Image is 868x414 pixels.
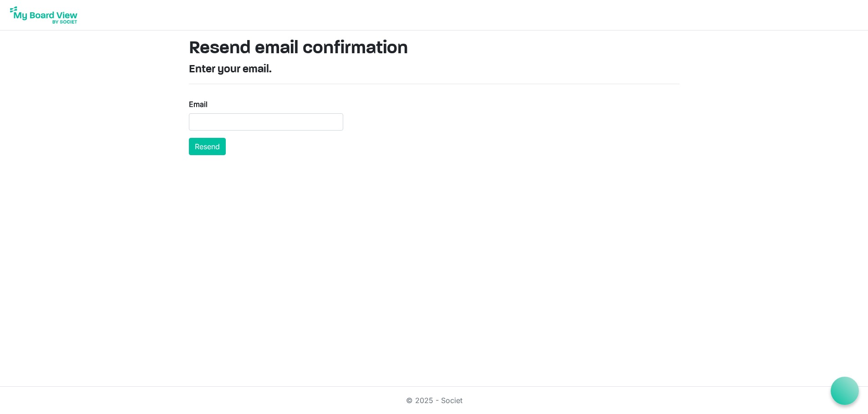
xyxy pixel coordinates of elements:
keeper-lock: Open Keeper Popup [327,116,338,127]
label: Email [189,99,208,110]
h1: Resend email confirmation [189,38,680,60]
img: My Board View Logo [7,4,80,26]
button: Resend [189,138,226,155]
a: © 2025 - Societ [406,396,462,405]
h4: Enter your email. [189,63,680,76]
